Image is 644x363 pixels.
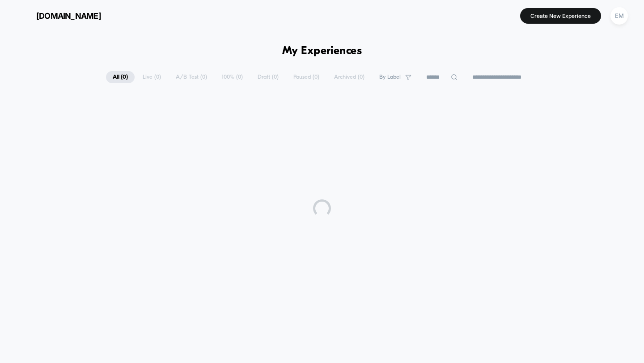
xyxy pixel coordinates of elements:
[608,7,631,25] button: EM
[520,8,601,24] button: Create New Experience
[106,71,135,83] span: All ( 0 )
[13,8,104,23] button: [DOMAIN_NAME]
[379,74,401,80] span: By Label
[610,7,628,25] div: EM
[282,45,362,58] h1: My Experiences
[36,11,101,21] span: [DOMAIN_NAME]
